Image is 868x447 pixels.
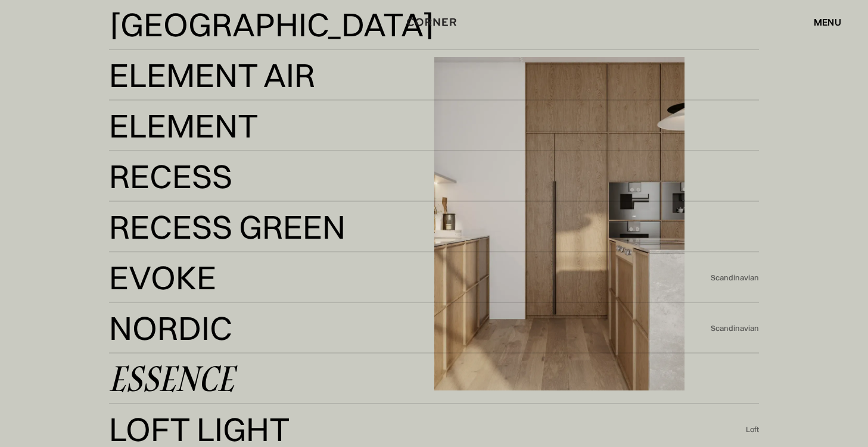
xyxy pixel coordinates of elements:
div: menu [802,12,841,32]
a: NordicNordic [109,314,710,343]
div: menu [814,17,841,27]
div: Essence [109,364,234,393]
div: Recess [109,190,215,219]
div: Element [109,140,246,168]
div: Loft [746,424,759,435]
div: Recess [109,162,232,190]
div: Element [109,111,259,140]
div: Nordic [109,314,232,342]
a: RecessRecess [109,162,758,191]
a: Element AirElement Air [109,61,758,90]
div: Recess Green [109,212,346,241]
a: EvokeEvoke [109,263,710,292]
a: Recess GreenRecess Green [109,212,758,242]
a: home [400,14,468,30]
a: ElementElement [109,111,758,140]
div: Scandinavian [711,273,759,283]
a: Loft LightLoft Light [109,415,745,444]
div: Scandinavian [711,323,759,334]
div: Evoke [109,292,205,320]
div: Evoke [109,263,216,292]
div: Recess Green [109,241,319,270]
a: Essence [109,364,758,393]
div: Loft Light [109,415,290,443]
div: Element Air [109,89,304,118]
div: Element Air [109,61,315,89]
div: Nordic [109,342,225,371]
